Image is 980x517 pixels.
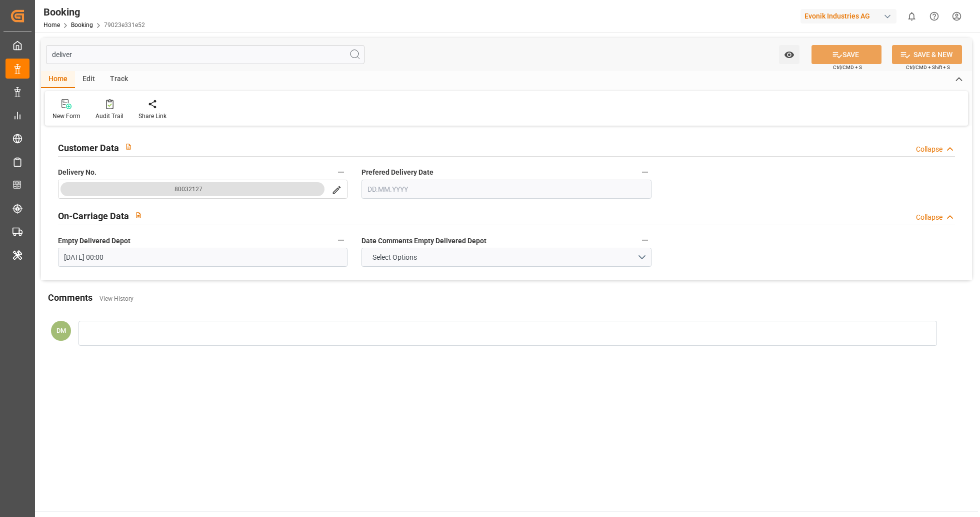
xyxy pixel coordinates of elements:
[129,206,148,225] button: View description
[58,180,326,199] button: menu-button
[367,252,422,263] span: Select Options
[174,184,202,194] div: 80032127
[58,209,129,223] h2: On-Carriage Data
[48,291,92,304] h2: Comments
[46,45,364,64] input: Search Fields
[326,180,347,199] button: search button
[906,64,950,71] span: Ctrl/CMD + Shift + S
[60,182,324,196] button: 80032127
[41,71,75,88] div: Home
[119,137,138,156] button: View description
[43,22,60,29] a: Home
[800,9,896,24] div: Evonik Industries AG
[916,144,942,155] div: Collapse
[56,327,66,334] span: DM
[334,166,347,179] button: Delivery No.
[52,112,80,121] div: New Form
[102,71,135,88] div: Track
[334,234,347,247] button: Empty Delivered Depot
[638,166,651,179] button: Prefered Delivery Date
[361,167,433,178] span: Prefered Delivery Date
[361,180,651,199] input: DD.MM.YYYY
[75,71,102,88] div: Edit
[779,45,799,64] button: open menu
[361,248,651,267] button: open menu
[833,64,862,71] span: Ctrl/CMD + S
[58,167,96,178] span: Delivery No.
[71,22,93,29] a: Booking
[900,5,923,28] button: show 0 new notifications
[99,295,133,302] a: View History
[95,112,123,121] div: Audit Trail
[58,248,347,267] input: DD.MM.YYYY HH:MM
[58,236,130,246] span: Empty Delivered Depot
[800,7,900,26] button: Evonik Industries AG
[923,5,945,28] button: Help Center
[58,180,347,199] button: open menu
[43,5,145,20] div: Booking
[361,236,486,246] span: Date Comments Empty Delivered Depot
[892,45,962,64] button: SAVE & NEW
[638,234,651,247] button: Date Comments Empty Delivered Depot
[138,112,166,121] div: Share Link
[811,45,881,64] button: SAVE
[916,212,942,223] div: Collapse
[58,141,119,155] h2: Customer Data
